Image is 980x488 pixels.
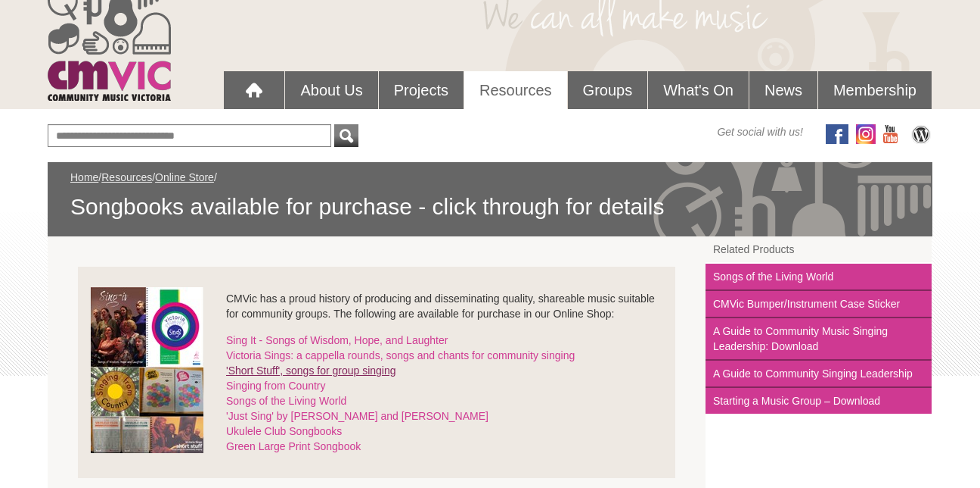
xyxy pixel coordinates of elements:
a: About Us [285,71,377,109]
a: Songs of the Living World [226,395,346,407]
a: Resources [464,71,567,109]
a: Ukulele Club Songbooks [226,425,342,437]
a: Songs of the Living World [706,264,932,291]
a: What's On [648,71,749,109]
a: Membership [818,71,932,109]
span: Get social with us! [717,124,803,139]
a: Groups [568,71,648,109]
a: Resources [101,171,152,183]
a: 'Short Stuff', songs for group singing [226,364,396,377]
img: Songbooks_gif.jpg [91,287,203,453]
a: Sing It - Songs of Wisdom, Hope, and Laughter [226,334,448,346]
a: Victoria Sings: a cappella rounds, songs and chants for community singing [226,349,575,361]
a: Green Large Print Songbook [226,440,361,452]
a: A Guide to Community Singing Leadership [706,361,932,388]
p: CMVic has a proud history of producing and disseminating quality, shareable music suitable for co... [91,291,662,321]
a: News [749,71,817,109]
a: Projects [379,71,464,109]
a: Home [70,171,98,183]
a: CMVic Bumper/Instrument Case Sticker [706,291,932,318]
a: Related Products [706,236,932,264]
span: Songbooks available for purchase - click through for details [70,192,910,221]
a: Online Store [155,171,214,183]
a: 'Just Sing' by [PERSON_NAME] and [PERSON_NAME] [226,410,488,422]
a: A Guide to Community Music Singing Leadership: Download [706,318,932,361]
img: CMVic Blog [910,124,932,144]
a: Singing from Country [226,380,326,392]
a: Starting a Music Group – Download [706,388,932,414]
div: / / / [70,170,910,221]
img: icon-instagram.png [856,124,876,144]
